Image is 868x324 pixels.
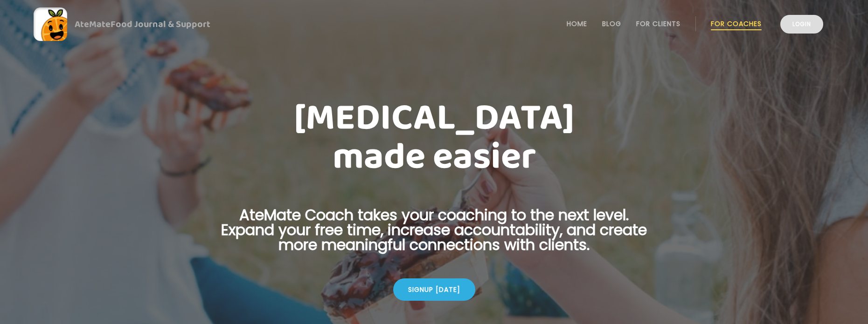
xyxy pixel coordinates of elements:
h1: [MEDICAL_DATA] made easier [207,99,662,177]
a: For Clients [636,20,681,27]
div: Signup [DATE] [393,278,475,301]
a: AteMateFood Journal & Support [34,7,834,41]
a: Login [780,15,823,34]
a: For Coaches [711,20,762,27]
span: Food Journal & Support [111,17,210,32]
div: AteMate [67,17,210,32]
a: Home [567,20,587,27]
a: Blog [602,20,621,27]
p: AteMate Coach takes your coaching to the next level. Expand your free time, increase accountabili... [207,208,662,263]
